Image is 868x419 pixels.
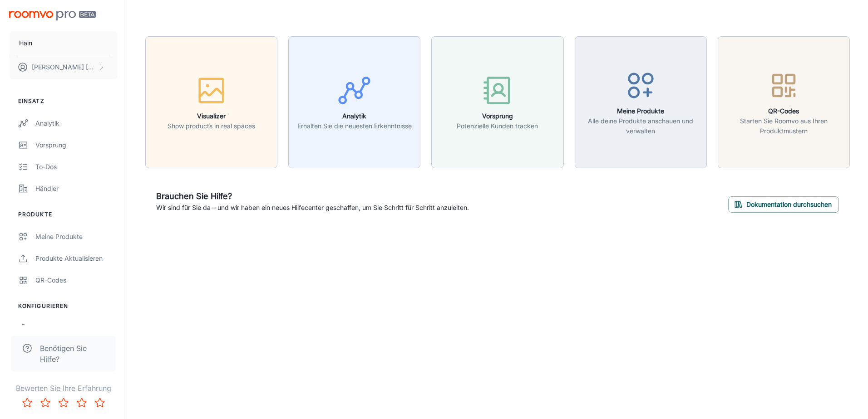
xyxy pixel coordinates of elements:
h6: Meine Produkte [581,106,701,116]
h6: Vorsprung [457,111,538,121]
button: Dokumentation durchsuchen [728,196,839,213]
p: Potenzielle Kunden tracken [457,121,538,131]
h6: Visualizer [168,111,255,121]
p: Erhalten Sie die neuesten Erkenntnisse [297,121,412,131]
div: To-dos [35,162,118,172]
div: Meine Produkte [35,232,118,242]
a: Dokumentation durchsuchen [728,200,839,209]
div: Produkte aktualisieren [35,253,118,263]
a: VorsprungPotenzielle Kunden tracken [431,97,563,106]
p: Starten Sie Roomvo aus Ihren Produktmustern [724,116,844,136]
h6: Brauchen Sie Hilfe? [156,190,469,203]
button: QR-CodesStarten Sie Roomvo aus Ihren Produktmustern [718,36,850,168]
p: Show products in real spaces [168,121,255,131]
h6: Analytik [297,111,412,121]
button: VorsprungPotenzielle Kunden tracken [431,36,563,168]
a: AnalytikErhalten Sie die neuesten Erkenntnisse [288,97,420,106]
button: Meine ProdukteAlle deine Produkte anschauen und verwalten [575,36,707,168]
button: Hain [9,31,118,55]
p: Wir sind für Sie da – und wir haben ein neues Hilfecenter geschaffen, um Sie Schritt für Schritt ... [156,203,469,213]
h6: QR-Codes [724,106,844,116]
button: AnalytikErhalten Sie die neuesten Erkenntnisse [288,36,420,168]
button: [PERSON_NAME] [PERSON_NAME] [9,55,118,79]
p: Alle deine Produkte anschauen und verwalten [581,116,701,136]
p: [PERSON_NAME] [PERSON_NAME] [32,62,96,72]
div: Händler [35,184,118,194]
button: VisualizerShow products in real spaces [145,36,277,168]
div: Analytik [35,118,118,128]
div: Vorsprung [35,140,118,150]
p: Hain [19,38,32,48]
a: QR-CodesStarten Sie Roomvo aus Ihren Produktmustern [718,97,850,106]
a: Meine ProdukteAlle deine Produkte anschauen und verwalten [575,97,707,106]
img: Roomvo PRO Beta [9,11,96,20]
